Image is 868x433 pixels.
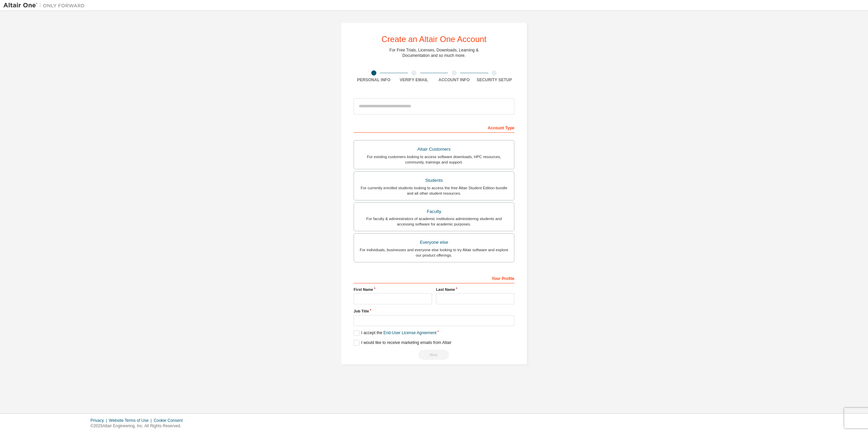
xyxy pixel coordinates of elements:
[354,287,432,292] label: First Name
[154,418,186,423] div: Cookie Consent
[358,216,510,227] div: For faculty & administrators of academic institutions administering students and accessing softwa...
[109,418,154,423] div: Website Terms of Use
[354,308,514,314] label: Job Title
[354,340,451,346] label: I would like to receive marketing emails from Altair
[358,145,510,154] div: Altair Customers
[383,330,437,335] a: End-User License Agreement
[358,247,510,258] div: For individuals, businesses and everyone else looking to try Altair software and explore our prod...
[358,176,510,185] div: Students
[358,185,510,196] div: For currently enrolled students looking to access the free Altair Student Edition bundle and all ...
[354,122,514,133] div: Account Type
[474,77,515,83] div: Security Setup
[436,287,514,292] label: Last Name
[91,423,187,429] p: © 2025 Altair Engineering, Inc. All Rights Reserved.
[358,207,510,216] div: Faculty
[354,350,514,360] div: Read and acccept EULA to continue
[354,77,394,83] div: Personal Info
[91,418,109,423] div: Privacy
[358,154,510,165] div: For existing customers looking to access software downloads, HPC resources, community, trainings ...
[358,238,510,247] div: Everyone else
[354,273,514,283] div: Your Profile
[434,77,474,83] div: Account Info
[354,330,436,336] label: I accept the
[381,35,487,43] div: Create an Altair One Account
[394,77,434,83] div: Verify Email
[390,47,479,58] div: For Free Trials, Licenses, Downloads, Learning & Documentation and so much more.
[3,2,88,9] img: Altair One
